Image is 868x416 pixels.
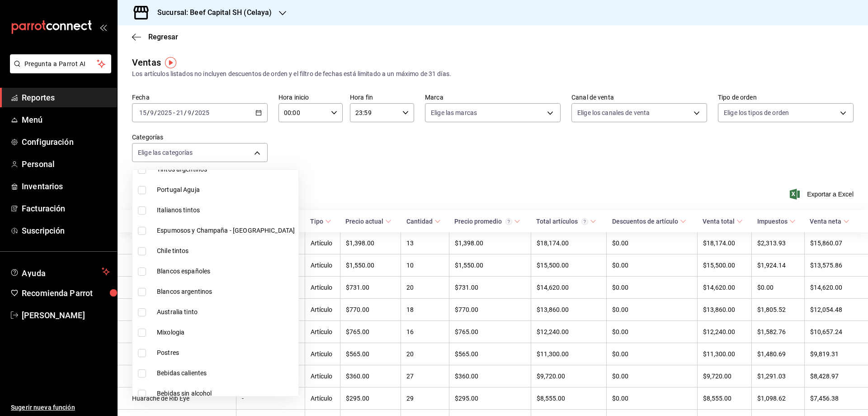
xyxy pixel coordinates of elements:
span: Tintos argentinos [157,165,295,174]
span: Chile tintos [157,246,295,256]
span: Portugal Aguja [157,185,295,195]
span: Italianos tintos [157,206,295,215]
img: Tooltip marker [165,57,176,68]
span: Espumosos y Champaña - [GEOGRAPHIC_DATA] [157,226,295,235]
span: Bebidas sin alcohol [157,389,295,398]
span: Blancos argentinos [157,287,295,296]
span: Postres [157,348,295,358]
span: Australia tinto [157,307,295,317]
span: Bebidas calientes [157,368,295,378]
span: Blancos españoles [157,267,295,276]
span: Mixologia [157,328,295,337]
